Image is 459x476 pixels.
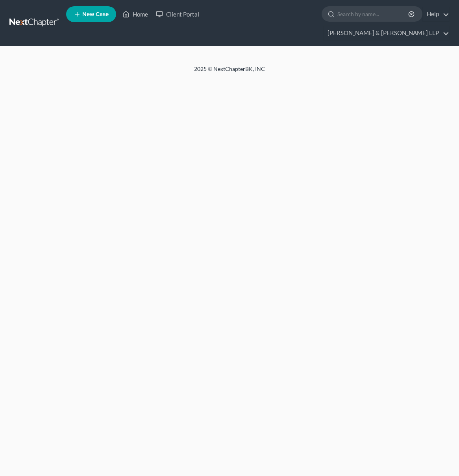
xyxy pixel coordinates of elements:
[337,7,409,21] input: Search by name...
[118,7,152,21] a: Home
[324,26,449,40] a: [PERSON_NAME] & [PERSON_NAME] LLP
[82,11,109,17] span: New Case
[41,65,418,79] div: 2025 © NextChapterBK, INC
[152,7,203,21] a: Client Portal
[423,7,449,21] a: Help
